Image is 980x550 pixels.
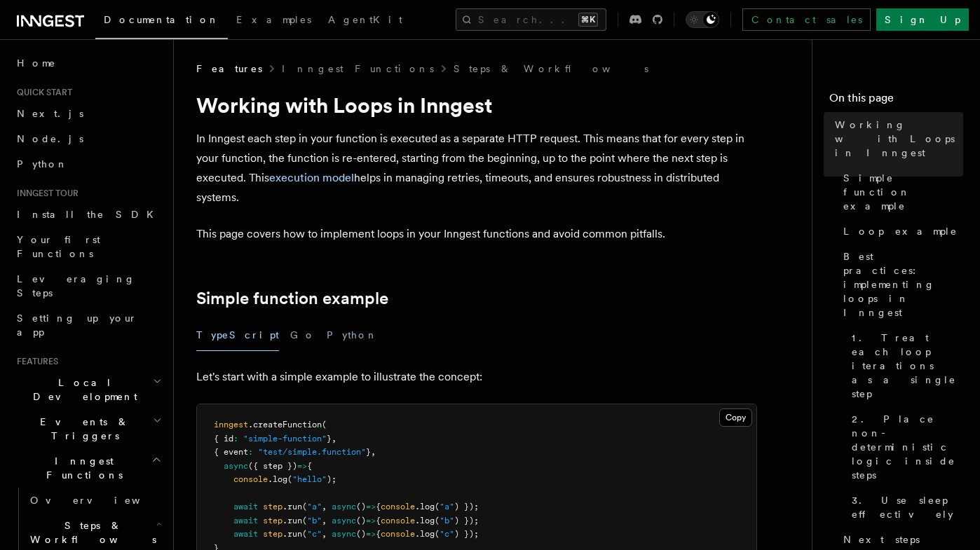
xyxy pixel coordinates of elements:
span: async [332,516,356,525]
span: () [356,502,366,511]
a: Examples [228,4,320,38]
a: execution model [269,171,354,184]
span: () [356,516,366,525]
a: Documentation [95,4,228,39]
span: step [263,502,283,511]
span: .log [415,502,435,511]
span: ({ step }) [248,461,297,471]
span: Next.js [17,108,83,119]
span: async [332,502,356,511]
span: "simple-function" [243,434,327,444]
span: Setting up your app [17,312,137,338]
span: "hello" [292,474,327,484]
span: Overview [30,495,175,506]
span: Features [196,62,262,76]
span: Python [17,158,68,170]
span: ( [287,474,292,484]
span: Loop example [843,224,958,238]
a: AgentKit [320,4,411,38]
span: Your first Functions [17,234,100,259]
p: Let's start with a simple example to illustrate the concept: [196,367,757,387]
span: .run [283,529,302,539]
span: Quick start [11,87,72,98]
a: Leveraging Steps [11,266,165,305]
span: , [322,502,327,511]
a: Best practices: implementing loops in Inngest [838,244,963,325]
span: Simple function example [843,171,963,213]
a: Loop example [838,219,963,244]
button: Search...⌘K [456,8,606,31]
button: Copy [719,408,752,427]
span: ( [302,502,307,511]
span: .log [415,529,435,539]
span: { id [214,434,233,444]
span: Leveraging Steps [17,273,135,298]
span: "c" [307,529,322,539]
a: Inngest Functions [282,62,434,76]
a: Next.js [11,101,165,126]
span: ); [327,474,336,484]
a: Setting up your app [11,305,165,345]
span: { event [214,447,248,457]
span: ( [435,502,440,511]
span: .createFunction [248,420,322,429]
button: Go [290,319,315,351]
span: console [381,502,415,511]
span: AgentKit [328,14,402,25]
span: Working with Loops in Inngest [835,118,963,160]
span: => [366,502,376,511]
button: Python [327,319,378,351]
span: Inngest tour [11,188,79,199]
span: , [322,516,327,525]
span: console [381,529,415,539]
span: ( [302,529,307,539]
span: { [376,502,381,511]
span: await [233,516,258,525]
span: console [233,474,268,484]
span: await [233,502,258,511]
a: Home [11,50,165,76]
span: "a" [307,502,322,511]
a: Python [11,151,165,177]
span: Documentation [104,14,219,25]
span: 2. Place non-deterministic logic inside steps [852,412,963,482]
kbd: ⌘K [578,13,598,27]
span: "b" [307,516,322,525]
a: 1. Treat each loop iterations as a single step [846,325,963,406]
span: => [366,516,376,525]
span: ( [302,516,307,525]
span: step [263,529,283,539]
a: Your first Functions [11,227,165,266]
span: await [233,529,258,539]
span: "c" [440,529,454,539]
a: 2. Place non-deterministic logic inside steps [846,406,963,488]
span: => [297,461,307,471]
span: Inngest Functions [11,454,151,482]
span: "a" [440,502,454,511]
h1: Working with Loops in Inngest [196,92,757,118]
a: Simple function example [196,289,388,308]
button: TypeScript [196,319,279,351]
span: () [356,529,366,539]
span: Steps & Workflows [25,518,156,546]
span: { [376,516,381,525]
a: Steps & Workflows [454,62,648,76]
button: Local Development [11,370,165,409]
a: Simple function example [838,165,963,219]
span: ( [322,420,327,429]
a: Install the SDK [11,202,165,227]
span: Install the SDK [17,209,162,220]
span: Home [17,56,56,70]
span: async [224,461,248,471]
h4: On this page [829,90,963,112]
button: Inngest Functions [11,448,165,488]
a: Node.js [11,126,165,151]
span: .run [283,502,302,511]
span: "b" [440,516,454,525]
span: ) }); [454,502,479,511]
span: , [371,447,376,457]
button: Toggle dark mode [686,11,719,28]
span: ) }); [454,529,479,539]
button: Events & Triggers [11,409,165,448]
span: { [376,529,381,539]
